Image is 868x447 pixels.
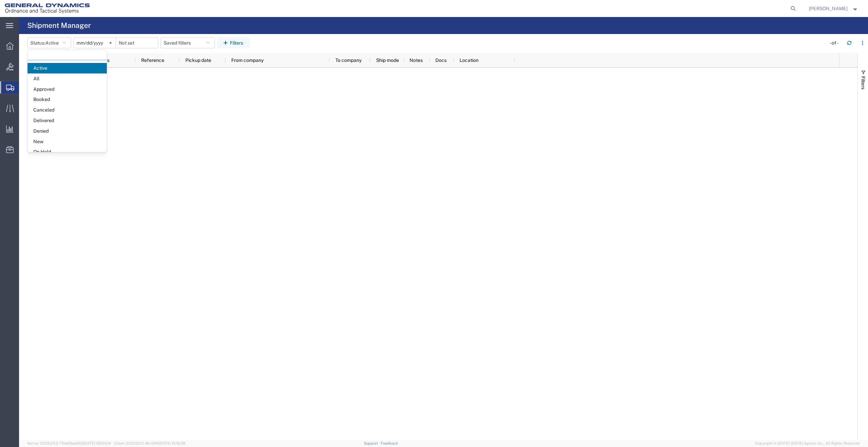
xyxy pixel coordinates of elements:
img: logo [5,3,90,14]
span: Reference [141,57,164,63]
span: [DATE] 09:51:04 [83,441,111,445]
span: Approved [28,84,107,95]
span: Ship mode [376,57,399,63]
span: Active [28,63,107,73]
span: To company [335,57,362,63]
span: Server: 2025.20.0-710e05ee653 [27,441,111,445]
a: Support [364,441,381,445]
span: Location [460,57,479,63]
span: Active [45,40,59,46]
h4: Shipment Manager [27,17,91,34]
span: Delivered [28,115,107,126]
div: - of - [830,39,841,47]
span: New [28,136,107,147]
button: Saved filters [161,37,215,48]
span: Copyright © [DATE]-[DATE] Agistix Inc., All Rights Reserved [755,441,860,446]
span: Kody Keiser [809,5,848,12]
span: Docs [435,57,447,63]
span: From company [231,57,264,63]
input: Not set [74,38,116,48]
span: Denied [28,126,107,136]
span: Client: 2025.20.0-8b113f4 [114,441,185,445]
span: All [28,73,107,84]
span: On Hold [28,147,107,157]
button: [PERSON_NAME] [808,4,859,13]
span: Filters [861,76,866,89]
input: Not set [116,38,158,48]
span: Notes [410,57,423,63]
span: Canceled [28,105,107,115]
button: Filters [217,37,249,48]
button: Status:Active [27,37,71,48]
span: [DATE] 10:16:38 [159,441,185,445]
a: Feedback [381,441,398,445]
span: Booked [28,94,107,105]
span: Pickup date [185,57,211,63]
